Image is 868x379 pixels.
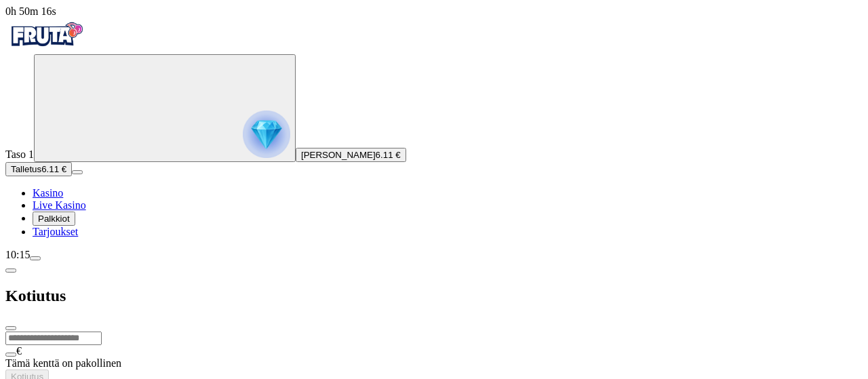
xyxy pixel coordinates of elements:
nav: Primary [5,18,863,238]
span: Tämä kenttä on pakollinen [5,357,121,369]
span: 6.11 € [376,150,401,160]
a: poker-chip iconLive Kasino [33,199,86,211]
span: Talletus [11,164,41,174]
img: reward progress [243,111,290,158]
span: 6.11 € [41,164,66,174]
span: Taso 1 [5,148,34,160]
a: gift-inverted iconTarjoukset [33,226,78,237]
button: reward progress [34,54,296,162]
button: [PERSON_NAME]6.11 € [296,148,406,162]
button: reward iconPalkkiot [33,212,75,226]
span: [PERSON_NAME] [301,150,376,160]
span: € [16,345,22,357]
button: menu [72,170,83,174]
button: Talletusplus icon6.11 € [5,162,72,176]
h2: Kotiutus [5,287,863,305]
button: eye icon [5,353,16,357]
a: Fruta [5,42,87,54]
span: Tarjoukset [33,226,78,237]
span: user session time [5,5,56,17]
a: diamond iconKasino [33,187,63,199]
span: 10:15 [5,249,30,260]
button: menu [30,256,41,260]
span: Live Kasino [33,199,86,211]
button: chevron-left icon [5,268,16,273]
button: close [5,326,16,330]
span: Palkkiot [38,214,70,224]
img: Fruta [5,18,87,52]
span: Kasino [33,187,63,199]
